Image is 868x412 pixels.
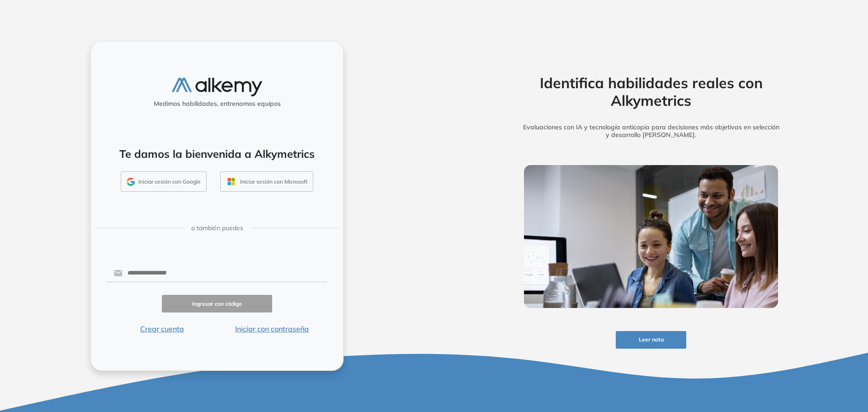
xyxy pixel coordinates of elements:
[217,323,327,334] button: Iniciar con contraseña
[220,171,313,192] button: Iniciar sesión con Microsoft
[823,369,868,412] iframe: Chat Widget
[172,78,262,96] img: logo-alkemy
[226,176,236,187] img: OUTLOOK_ICON
[191,223,243,233] span: o también puedes
[510,74,792,109] h2: Identifica habilidades reales con Alkymetrics
[162,295,272,313] button: Ingresar con código
[121,171,207,192] button: Iniciar sesión con Google
[510,123,792,139] h5: Evaluaciones con IA y tecnología anticopia para decisiones más objetivas en selección y desarroll...
[823,369,868,412] div: Widget de chat
[616,331,686,349] button: Leer nota
[107,323,217,334] button: Crear cuenta
[94,100,340,108] h5: Medimos habilidades, entrenamos equipos
[127,178,135,186] img: GMAIL_ICON
[524,165,778,308] img: img-more-info
[103,147,331,161] h4: Te damos la bienvenida a Alkymetrics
